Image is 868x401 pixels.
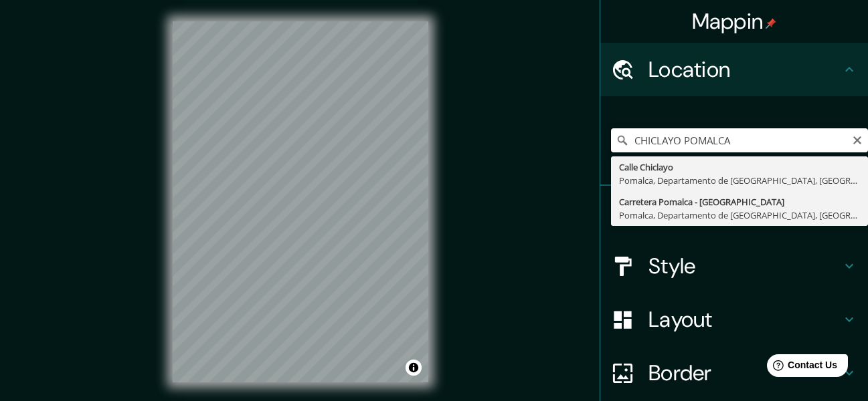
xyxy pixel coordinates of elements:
[692,8,777,35] h4: Mappin
[600,346,868,400] div: Border
[648,360,841,386] h4: Border
[600,186,868,239] div: Pins
[648,199,841,226] h4: Pins
[619,174,860,187] div: Pomalca, Departamento de [GEOGRAPHIC_DATA], [GEOGRAPHIC_DATA]
[619,195,860,209] div: Carretera Pomalca - [GEOGRAPHIC_DATA]
[648,306,841,333] h4: Layout
[600,239,868,293] div: Style
[648,56,841,83] h4: Location
[648,253,841,279] h4: Style
[600,293,868,346] div: Layout
[619,209,860,222] div: Pomalca, Departamento de [GEOGRAPHIC_DATA], [GEOGRAPHIC_DATA]
[173,21,428,382] canvas: Map
[766,18,776,29] img: pin-icon.png
[619,160,860,174] div: Calle Chiclayo
[406,360,422,376] button: Toggle attribution
[600,43,868,96] div: Location
[852,133,863,146] button: Clear
[749,349,853,386] iframe: Help widget launcher
[611,128,868,152] input: Pick your city or area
